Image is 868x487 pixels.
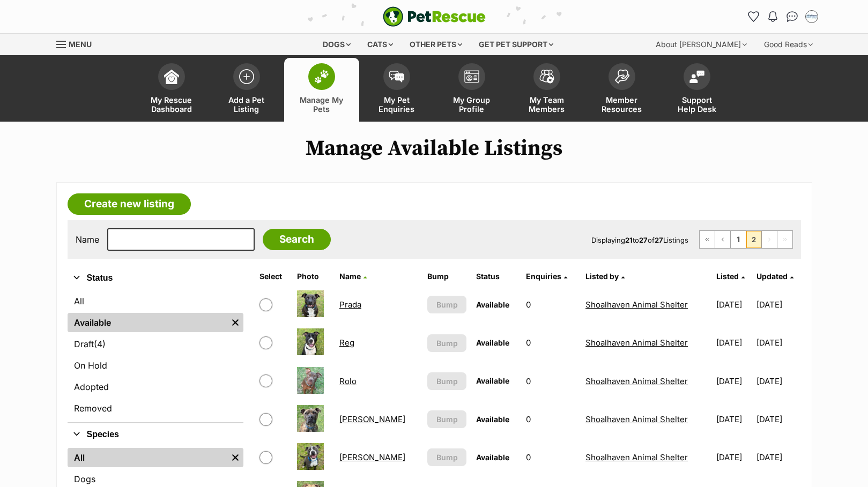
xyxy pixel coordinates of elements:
[94,338,106,350] span: (4)
[68,428,243,441] button: Species
[768,11,777,22] img: notifications-46538b983faf8c2785f20acdc204bb7945ddae34d4c08c2a6579f10ce5e182be.svg
[360,34,400,55] div: Cats
[339,452,405,462] a: [PERSON_NAME]
[673,95,721,114] span: Support Help Desk
[436,414,458,425] span: Bump
[585,452,688,462] a: Shoalhaven Animal Shelter
[585,414,688,424] a: Shoalhaven Animal Shelter
[227,448,243,467] a: Remove filter
[712,363,755,400] td: [DATE]
[134,58,209,122] a: My Rescue Dashboard
[777,231,792,248] span: Last page
[806,11,817,22] img: Jodie Parnell profile pic
[239,69,254,84] img: add-pet-listing-icon-0afa8454b4691262ce3f59096e99ab1cd57d4a30225e0717b998d2c9b9846f56.svg
[756,272,793,281] a: Updated
[476,338,509,347] span: Available
[68,289,243,422] div: Status
[227,313,243,332] a: Remove filter
[68,313,227,332] a: Available
[427,296,466,313] button: Bump
[464,70,479,83] img: group-profile-icon-3fa3cf56718a62981997c0bc7e787c4b2cf8bcc04b72c1350f741eb67cf2f40e.svg
[756,439,800,476] td: [DATE]
[762,231,777,248] span: Next page
[339,272,367,281] a: Name
[427,448,466,466] button: Bump
[383,6,486,27] a: PetRescue
[522,439,580,476] td: 0
[434,58,509,122] a: My Group Profile
[476,300,509,309] span: Available
[716,272,739,281] span: Listed
[359,58,434,122] a: My Pet Enquiries
[712,401,755,438] td: [DATE]
[784,8,801,25] a: Conversations
[526,272,567,281] a: Enquiries
[712,324,755,361] td: [DATE]
[339,376,357,386] a: Rolo
[68,399,243,418] a: Removed
[585,338,688,348] a: Shoalhaven Animal Shelter
[147,95,196,114] span: My Rescue Dashboard
[584,58,659,122] a: Member Resources
[373,95,421,114] span: My Pet Enquiries
[448,95,496,114] span: My Group Profile
[68,448,227,467] a: All
[509,58,584,122] a: My Team Members
[699,230,793,249] nav: Pagination
[423,268,471,285] th: Bump
[746,231,761,248] span: Page 2
[700,231,715,248] a: First page
[659,58,735,122] a: Support Help Desk
[263,229,331,250] input: Search
[293,268,334,285] th: Photo
[436,299,458,310] span: Bump
[56,34,99,53] a: Menu
[68,271,243,285] button: Status
[522,324,580,361] td: 0
[427,372,466,390] button: Bump
[164,69,179,84] img: dashboard-icon-eb2f2d2d3e046f16d808141f083e7271f6b2e854fb5c12c21221c1fb7104beca.svg
[68,193,191,215] a: Create new listing
[339,338,354,348] a: Reg
[255,268,292,285] th: Select
[585,272,625,281] a: Listed by
[339,299,361,310] a: Prada
[471,34,561,55] div: Get pet support
[298,95,346,114] span: Manage My Pets
[803,8,820,25] button: My account
[523,95,571,114] span: My Team Members
[476,376,509,385] span: Available
[639,236,648,244] strong: 27
[68,356,243,375] a: On Hold
[402,34,470,55] div: Other pets
[389,71,404,83] img: pet-enquiries-icon-7e3ad2cf08bfb03b45e93fb7055b45f3efa6380592205ae92323e6603595dc1f.svg
[69,40,92,49] span: Menu
[745,8,762,25] a: Favourites
[476,453,509,462] span: Available
[591,236,688,244] span: Displaying to of Listings
[314,70,329,84] img: manage-my-pets-icon-02211641906a0b7f246fdf0571729dbe1e7629f14944591b6c1af311fb30b64b.svg
[339,414,405,424] a: [PERSON_NAME]
[585,376,688,386] a: Shoalhaven Animal Shelter
[222,95,271,114] span: Add a Pet Listing
[522,363,580,400] td: 0
[648,34,754,55] div: About [PERSON_NAME]
[68,291,243,311] a: All
[787,11,798,22] img: chat-41dd97257d64d25036548639549fe6c8038ab92f7586957e7f3b1b290dea8141.svg
[436,452,458,463] span: Bump
[712,439,755,476] td: [DATE]
[745,8,820,25] ul: Account quick links
[756,363,800,400] td: [DATE]
[476,415,509,424] span: Available
[712,286,755,323] td: [DATE]
[756,401,800,438] td: [DATE]
[522,286,580,323] td: 0
[715,231,730,248] a: Previous page
[68,334,243,354] a: Draft
[598,95,646,114] span: Member Resources
[209,58,284,122] a: Add a Pet Listing
[756,286,800,323] td: [DATE]
[427,410,466,428] button: Bump
[436,338,458,349] span: Bump
[655,236,663,244] strong: 27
